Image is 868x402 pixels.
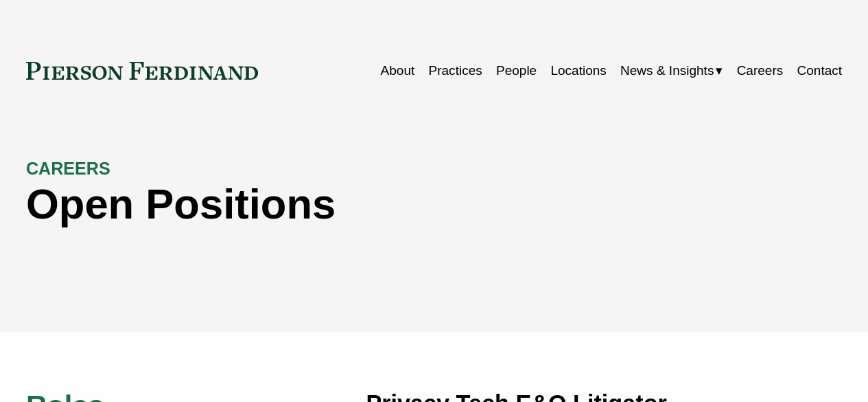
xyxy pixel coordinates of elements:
[620,58,723,84] a: folder dropdown
[737,58,784,84] a: Careers
[550,58,606,84] a: Locations
[381,58,415,84] a: About
[26,159,110,178] strong: CAREERS
[26,180,638,228] h1: Open Positions
[620,59,714,82] span: News & Insights
[797,58,843,84] a: Contact
[429,58,482,84] a: Practices
[496,58,537,84] a: People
